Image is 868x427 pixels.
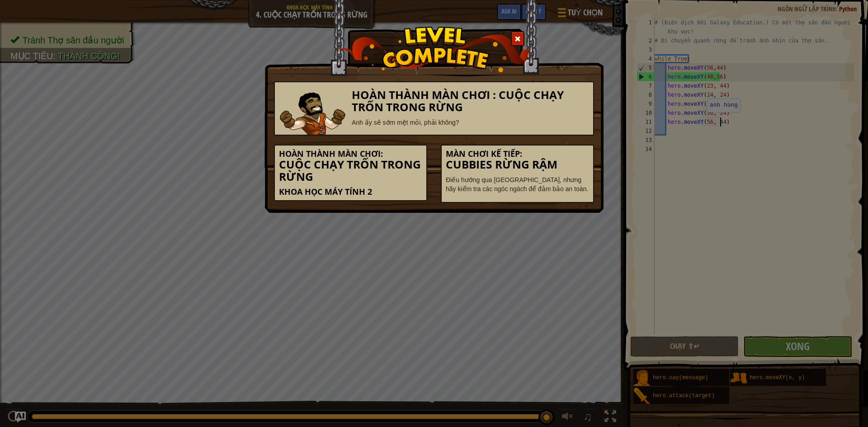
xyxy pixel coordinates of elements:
[352,89,589,113] h3: Hoàn thành màn chơi : Cuộc chạy trốn trong rừng
[279,92,345,135] img: duelist.png
[279,150,422,159] h5: Hoàn thành màn chơi:
[446,150,589,159] h5: Màn chơi kế tiếp:
[352,118,589,127] div: Anh ấy sẽ sớm mệt mỏi, phải không?
[337,27,531,72] img: level_complete.png
[279,159,422,183] h3: Cuộc chạy trốn trong rừng
[279,188,422,197] h5: Khoa học máy tính 2
[446,175,589,193] p: Điều hướng qua [GEOGRAPHIC_DATA], nhưng hãy kiểm tra các ngóc ngách để đảm bảo an toàn.
[446,159,589,171] h3: Cubbies rừng rậm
